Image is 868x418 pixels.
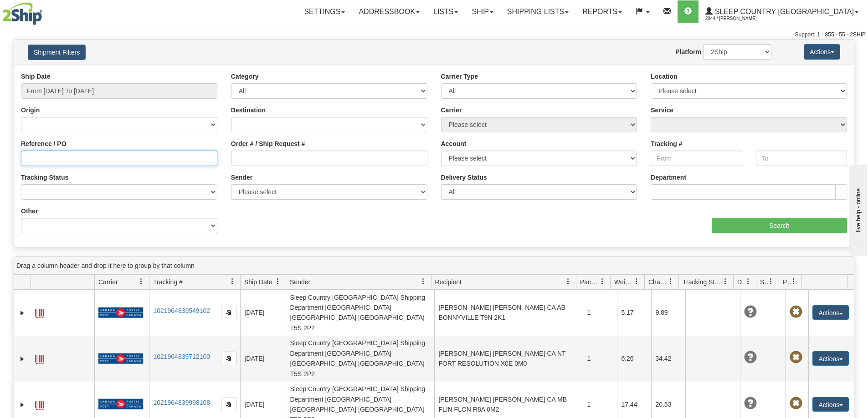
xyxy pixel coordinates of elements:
a: Shipment Issues filter column settings [763,274,779,289]
a: Sender filter column settings [416,274,431,289]
input: From [651,151,742,166]
span: Unknown [744,351,757,364]
a: Label [35,351,44,365]
td: 1 [583,290,617,336]
label: Location [651,72,677,81]
a: Pickup Status filter column settings [786,274,801,289]
label: Carrier Type [441,72,478,81]
span: Unknown [744,397,757,410]
td: [PERSON_NAME] [PERSON_NAME] CA AB BONNYVILLE T9N 2K1 [434,290,583,336]
span: Delivery Status [737,277,745,287]
label: Order # / Ship Request # [231,139,305,148]
img: 20 - Canada Post [98,398,143,410]
a: Ship Date filter column settings [270,274,286,289]
td: 34.42 [651,336,685,382]
td: 5.17 [617,290,651,336]
a: Lists [426,0,465,23]
label: Platform [675,47,701,56]
span: Charge [648,277,668,287]
a: Ship [465,0,500,23]
span: Sleep Country [GEOGRAPHIC_DATA] [713,8,854,15]
label: Origin [21,106,40,115]
span: Pickup Not Assigned [790,397,802,410]
a: Shipping lists [500,0,575,23]
td: 1 [583,336,617,382]
img: 20 - Canada Post [98,353,143,364]
label: Account [441,139,467,148]
a: Charge filter column settings [663,274,678,289]
span: Carrier [98,277,118,287]
td: [PERSON_NAME] [PERSON_NAME] CA NT FORT RESOLUTION X0E 0M0 [434,336,583,382]
td: [DATE] [240,290,286,336]
a: Weight filter column settings [629,274,644,289]
button: Actions [812,351,849,366]
label: Tracking Status [21,173,68,182]
label: Destination [231,106,266,115]
span: 2044 / [PERSON_NAME] [705,14,774,23]
img: 20 - Canada Post [98,307,143,318]
a: Expand [18,308,27,317]
a: Addressbook [352,0,426,23]
button: Actions [812,305,849,320]
img: logo2044.jpg [2,2,42,25]
button: Shipment Filters [28,45,86,60]
td: 6.26 [617,336,651,382]
a: Tracking Status filter column settings [718,274,733,289]
label: Reference / PO [21,139,67,148]
a: Delivery Status filter column settings [740,274,756,289]
label: Department [651,173,686,182]
a: Tracking # filter column settings [225,274,240,289]
a: 1021964839998108 [153,399,210,406]
a: Label [35,305,44,319]
td: [DATE] [240,336,286,382]
a: Settings [297,0,352,23]
span: Recipient [435,277,462,287]
span: Ship Date [244,277,272,287]
label: Delivery Status [441,173,487,182]
td: Sleep Country [GEOGRAPHIC_DATA] Shipping Department [GEOGRAPHIC_DATA] [GEOGRAPHIC_DATA] [GEOGRAPH... [286,290,434,336]
span: Tracking # [153,277,183,287]
a: 1021964839549102 [153,307,210,314]
label: Sender [231,173,252,182]
input: To [756,151,847,166]
div: grid grouping header [14,257,854,275]
label: Carrier [441,106,462,115]
span: Unknown [744,306,757,318]
a: Label [35,397,44,411]
span: Pickup Not Assigned [790,306,802,318]
a: Reports [575,0,629,23]
button: Copy to clipboard [221,306,236,319]
a: Carrier filter column settings [134,274,149,289]
a: Packages filter column settings [595,274,610,289]
label: Tracking # [651,139,682,148]
label: Other [21,206,38,216]
label: Service [651,106,673,115]
button: Copy to clipboard [221,352,236,365]
span: Pickup Not Assigned [790,351,802,364]
iframe: chat widget [847,162,867,255]
td: 9.89 [651,290,685,336]
a: Recipient filter column settings [560,274,576,289]
div: Support: 1 - 855 - 55 - 2SHIP [2,31,866,39]
label: Category [231,72,259,81]
button: Copy to clipboard [221,398,236,411]
span: Pickup Status [783,277,791,287]
label: Ship Date [21,72,51,81]
td: Sleep Country [GEOGRAPHIC_DATA] Shipping Department [GEOGRAPHIC_DATA] [GEOGRAPHIC_DATA] [GEOGRAPH... [286,336,434,382]
a: Expand [18,354,27,363]
a: 1021964839712100 [153,353,210,360]
button: Actions [812,397,849,412]
span: Tracking Status [683,277,722,287]
a: Expand [18,400,27,409]
button: Actions [804,44,840,60]
span: Shipment Issues [760,277,768,287]
span: Weight [614,277,633,287]
span: Packages [580,277,599,287]
a: Sleep Country [GEOGRAPHIC_DATA] 2044 / [PERSON_NAME] [699,0,865,23]
span: Sender [290,277,310,287]
input: Search [712,218,847,233]
div: live help - online [7,8,84,15]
